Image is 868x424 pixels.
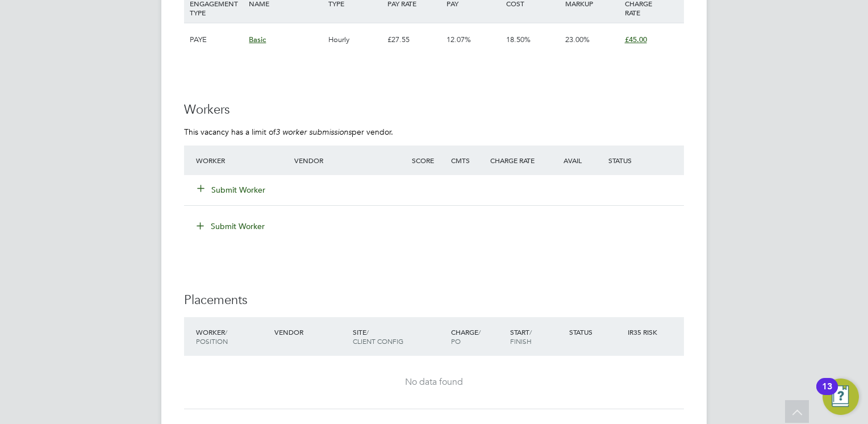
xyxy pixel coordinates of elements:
span: / PO [451,327,481,346]
div: Worker [193,150,291,171]
span: Basic [249,35,266,44]
div: Charge Rate [487,150,546,171]
button: Submit Worker [198,184,266,196]
h3: Workers [184,102,684,118]
div: Site [350,322,448,351]
button: Open Resource Center, 13 new notifications [823,379,859,415]
div: Charge [448,322,507,351]
span: 12.07% [446,35,471,44]
p: This vacancy has a limit of per vendor. [184,127,684,137]
div: No data found [195,376,673,388]
div: Vendor [272,322,350,342]
span: 23.00% [565,35,590,44]
div: Avail [546,150,606,171]
span: £45.00 [625,35,647,44]
div: Score [409,150,448,171]
div: PAYE [187,23,246,56]
div: Hourly [325,23,385,56]
span: / Position [196,327,228,346]
div: Vendor [291,150,409,171]
div: Status [566,322,625,342]
span: 18.50% [506,35,531,44]
span: / Client Config [353,327,403,346]
div: Worker [193,322,272,351]
div: Cmts [448,150,487,171]
button: Submit Worker [189,217,274,235]
div: IR35 Risk [625,322,664,342]
span: / Finish [510,327,532,346]
h3: Placements [184,292,684,309]
em: 3 worker submissions [276,127,352,137]
div: Status [606,150,684,171]
div: £27.55 [385,23,444,56]
div: 13 [822,386,832,401]
div: Start [507,322,566,351]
